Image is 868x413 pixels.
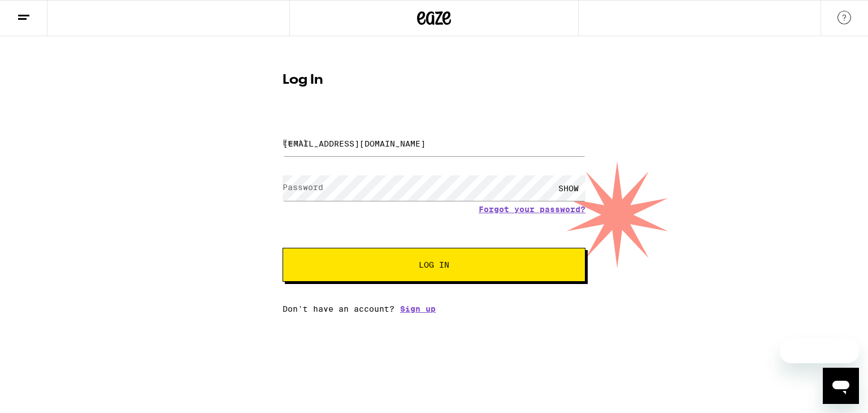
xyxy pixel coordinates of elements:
[552,175,585,201] div: SHOW
[283,183,323,192] label: Password
[400,304,436,313] a: Sign up
[283,304,585,313] div: Don't have an account?
[283,131,585,156] input: Email
[283,248,585,282] button: Log In
[419,261,449,269] span: Log In
[823,368,859,404] iframe: Button to launch messaging window
[780,338,859,363] iframe: Message from company
[283,138,308,147] label: Email
[479,205,585,214] a: Forgot your password?
[283,74,585,87] h1: Log In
